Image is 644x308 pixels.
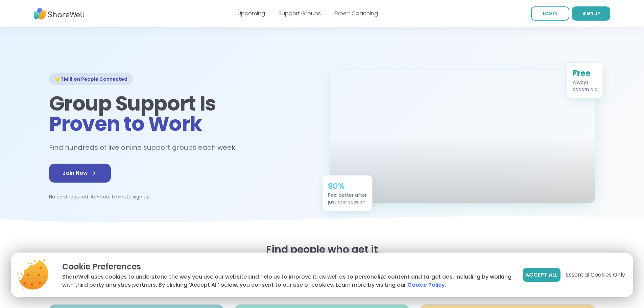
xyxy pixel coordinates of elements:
span: Accept All [525,271,558,279]
a: Join Now [49,164,111,183]
div: 90% [328,181,367,192]
div: Free [573,68,598,79]
span: Proven to Work [49,110,202,138]
div: Always accessible [573,79,598,92]
a: Expert Coaching [334,9,378,17]
span: Join Now [63,169,97,177]
p: No card required. Ad-free. 1 minute sign up. [49,193,314,200]
h1: Group Support Is [49,93,314,134]
p: ShareWell uses cookies to understand the way you use our website and help us to improve it, as we... [62,273,512,289]
a: Support Groups [279,9,321,17]
p: Cookie Preferences [62,261,512,273]
span: SIGN UP [582,10,600,16]
a: LOG IN [531,6,569,21]
img: ShareWell Nav Logo [34,4,85,23]
span: Essential Cookies Only [566,271,625,279]
span: LOG IN [543,10,557,16]
div: 🌟 1 Million People Connected [49,73,133,85]
a: SIGN UP [572,6,610,21]
a: Upcoming [238,9,265,17]
h2: Find people who get it [49,243,595,256]
div: Feel better after just one session [328,192,367,205]
button: Accept All [523,268,560,282]
h2: Find hundreds of live online support groups each week. [49,142,244,153]
a: Cookie Policy. [407,281,446,289]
